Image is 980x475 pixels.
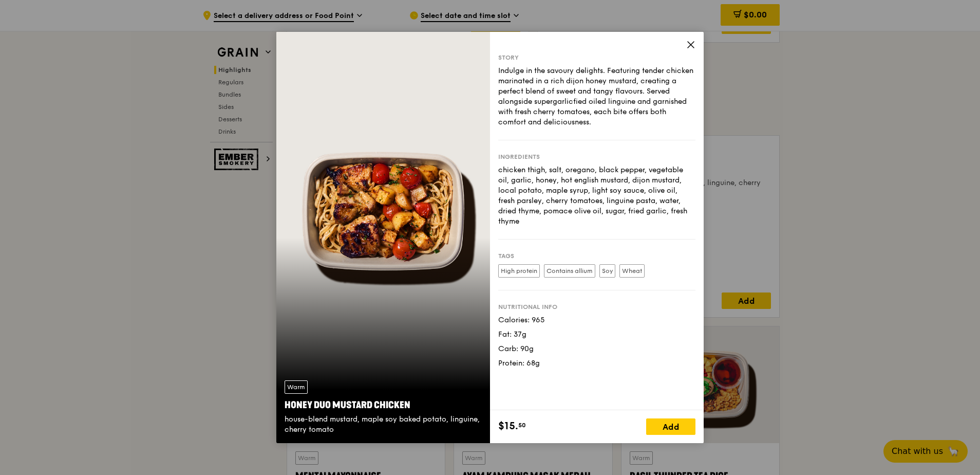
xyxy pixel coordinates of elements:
[544,264,595,278] label: Contains allium
[498,153,695,161] div: Ingredients
[646,418,695,435] div: Add
[518,421,526,429] span: 50
[498,66,695,127] div: Indulge in the savoury delights. Featuring tender chicken marinated in a rich dijon honey mustard...
[498,264,540,278] label: High protein
[619,264,645,278] label: Wheat
[498,53,695,62] div: Story
[285,380,308,394] div: Warm
[498,315,695,325] div: Calories: 965
[599,264,615,278] label: Soy
[285,414,482,435] div: house-blend mustard, maple soy baked potato, linguine, cherry tomato
[498,358,695,369] div: Protein: 68g
[498,344,695,354] div: Carb: 90g
[498,303,695,311] div: Nutritional info
[285,398,482,412] div: Honey Duo Mustard Chicken
[498,330,695,340] div: Fat: 37g
[498,165,695,227] div: chicken thigh, salt, oregano, black pepper, vegetable oil, garlic, honey, hot english mustard, di...
[498,252,695,260] div: Tags
[498,418,518,434] span: $15.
